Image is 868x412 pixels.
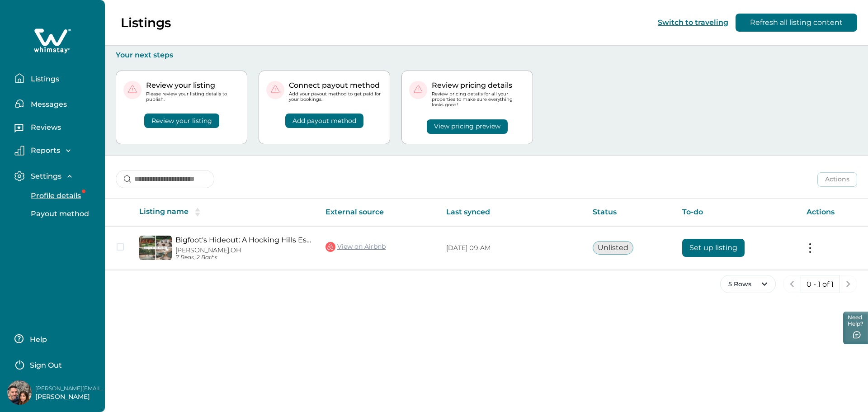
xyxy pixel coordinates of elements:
p: [DATE] 09 AM [446,244,578,253]
img: propertyImage_Bigfoot's Hideout: A Hocking Hills Escape [139,236,172,260]
p: Review your listing [146,81,240,90]
button: Payout method [21,205,104,223]
p: Connect payout method [289,81,382,90]
th: Actions [799,199,868,226]
button: Profile details [21,187,104,205]
button: Unlisted [593,241,633,255]
th: To-do [675,199,799,226]
img: Whimstay Host [7,380,32,405]
button: Add payout method [285,114,363,128]
button: Actions [817,172,857,187]
button: Reports [14,146,98,156]
button: Set up listing [682,239,745,257]
p: Help [27,335,47,344]
button: previous page [783,275,801,293]
p: Review pricing details [432,81,525,90]
p: Sign Out [30,361,62,370]
div: Settings [14,187,98,223]
a: Bigfoot's Hideout: A Hocking Hills Escape [175,236,311,244]
p: Settings [28,172,61,181]
p: Reviews [28,123,61,132]
p: Review pricing details for all your properties to make sure everything looks good! [432,91,525,108]
button: sorting [189,208,207,217]
th: Listing name [132,199,318,226]
p: [PERSON_NAME] [35,393,108,402]
button: 0 - 1 of 1 [801,275,840,293]
button: Sign Out [14,355,94,373]
a: View on Airbnb [325,241,386,253]
p: Please review your listing details to publish. [146,91,240,102]
button: next page [839,275,857,293]
p: Reports [28,146,60,155]
p: Listings [28,75,59,84]
button: Refresh all listing content [736,14,857,32]
button: Review your listing [144,114,219,128]
p: [PERSON_NAME][EMAIL_ADDRESS][DOMAIN_NAME] [35,384,108,393]
p: Profile details [28,191,81,200]
p: 0 - 1 of 1 [807,280,834,289]
p: Payout method [28,209,89,218]
th: External source [318,199,439,226]
p: Your next steps [116,51,857,60]
p: 7 Beds, 2 Baths [175,254,311,261]
p: Listings [121,15,171,30]
p: Messages [28,100,67,109]
button: 5 Rows [720,275,776,293]
button: Switch to traveling [658,18,728,27]
button: Messages [14,95,98,113]
p: Add your payout method to get paid for your bookings. [289,91,382,102]
button: View pricing preview [427,119,508,134]
button: Listings [14,69,98,87]
p: [PERSON_NAME], OH [175,246,311,254]
button: Help [14,330,94,348]
th: Last synced [439,199,585,226]
button: Settings [14,171,98,181]
th: Status [585,199,675,226]
button: Reviews [14,120,98,138]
